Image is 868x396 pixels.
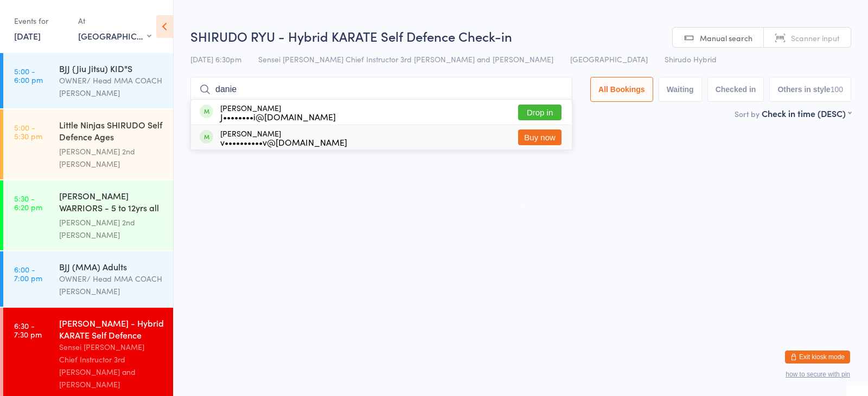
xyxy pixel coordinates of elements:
[14,265,42,282] time: 6:00 - 7:00 pm
[190,54,241,64] span: [DATE] 6:30pm
[78,30,151,42] div: [GEOGRAPHIC_DATA]
[220,112,336,121] div: J••••••••i@[DOMAIN_NAME]
[14,30,41,42] a: [DATE]
[59,145,164,170] div: [PERSON_NAME] 2nd [PERSON_NAME]
[14,123,42,140] time: 5:00 - 5:30 pm
[220,103,336,121] div: [PERSON_NAME]
[735,108,759,119] label: Sort by
[518,105,561,120] button: Drop in
[700,33,752,43] span: Manual search
[570,54,648,64] span: [GEOGRAPHIC_DATA]
[59,272,164,297] div: OWNER/ Head MMA COACH [PERSON_NAME]
[590,77,653,102] button: All Bookings
[59,190,164,216] div: [PERSON_NAME] WARRIORS - 5 to 12yrs all abi...
[665,54,717,64] span: Shirudo Hybrid
[791,33,840,43] span: Scanner input
[59,317,164,341] div: [PERSON_NAME] - Hybrid KARATE Self Defence
[220,138,347,146] div: v••••••••••v@[DOMAIN_NAME]
[59,261,164,272] div: BJJ (MMA) Adults
[190,77,572,102] input: Search
[59,62,164,74] div: BJJ {Jiu Jitsu) KID"S
[258,54,553,64] span: Sensei [PERSON_NAME] Chief Instructor 3rd [PERSON_NAME] and [PERSON_NAME]
[762,107,851,119] div: Check in time (DESC)
[59,74,164,99] div: OWNER/ Head MMA COACH [PERSON_NAME]
[3,109,173,179] a: 5:00 -5:30 pmLittle Ninjas SHIRUDO Self Defence Ages [DEMOGRAPHIC_DATA] yr...[PERSON_NAME] 2nd [P...
[14,321,42,339] time: 6:30 - 7:30 pm
[78,12,151,30] div: At
[59,341,164,391] div: Sensei [PERSON_NAME] Chief Instructor 3rd [PERSON_NAME] and [PERSON_NAME]
[220,129,347,146] div: [PERSON_NAME]
[3,251,173,307] a: 6:00 -7:00 pmBJJ (MMA) AdultsOWNER/ Head MMA COACH [PERSON_NAME]
[14,194,42,211] time: 5:30 - 6:20 pm
[14,12,67,30] div: Events for
[190,27,851,45] h2: SHIRUDO RYU - Hybrid KARATE Self Defence Check-in
[14,67,43,84] time: 5:00 - 6:00 pm
[59,216,164,241] div: [PERSON_NAME] 2nd [PERSON_NAME]
[659,77,702,102] button: Waiting
[785,350,850,363] button: Exit kiosk mode
[831,85,843,94] div: 100
[59,119,164,145] div: Little Ninjas SHIRUDO Self Defence Ages [DEMOGRAPHIC_DATA] yr...
[518,129,561,145] button: Buy now
[707,77,764,102] button: Checked in
[3,53,173,108] a: 5:00 -6:00 pmBJJ {Jiu Jitsu) KID"SOWNER/ Head MMA COACH [PERSON_NAME]
[769,77,851,102] button: Others in style100
[786,371,850,378] button: how to secure with pin
[3,180,173,250] a: 5:30 -6:20 pm[PERSON_NAME] WARRIORS - 5 to 12yrs all abi...[PERSON_NAME] 2nd [PERSON_NAME]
